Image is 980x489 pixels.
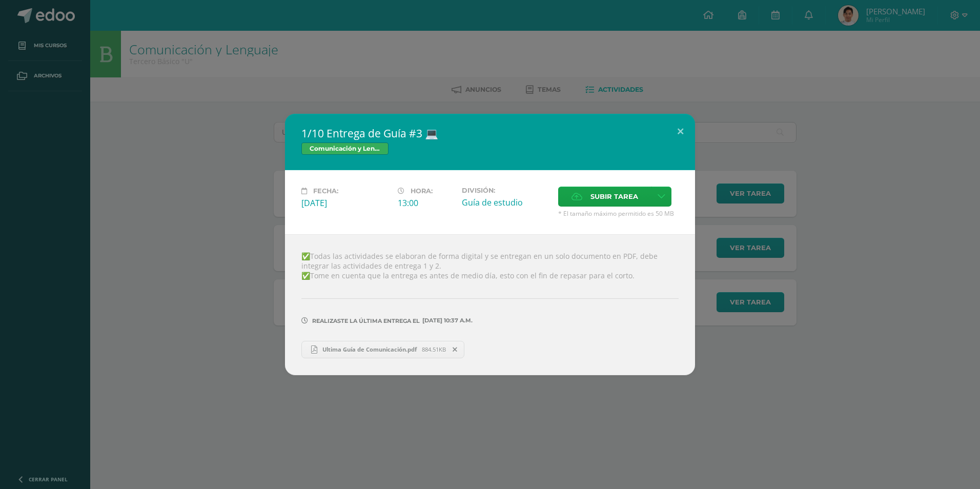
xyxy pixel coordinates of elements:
[317,345,422,353] span: Ultima Guía de Comunicación.pdf
[285,234,695,375] div: ✅Todas las actividades se elaboran de forma digital y se entregan en un solo documento en PDF, de...
[422,345,446,353] span: 884.51KB
[301,197,390,209] div: [DATE]
[313,187,338,195] span: Fecha:
[301,142,389,155] span: Comunicación y Lenguaje
[462,197,550,208] div: Guía de estudio
[666,114,695,149] button: Close (Esc)
[398,197,454,209] div: 13:00
[590,187,638,206] span: Subir tarea
[558,209,679,218] span: * El tamaño máximo permitido es 50 MB
[446,344,464,355] span: Remover entrega
[312,317,420,324] span: Realizaste la última entrega el
[301,341,464,358] a: Ultima Guía de Comunicación.pdf 884.51KB
[420,320,473,321] span: [DATE] 10:37 a.m.
[462,187,550,194] label: División:
[411,187,433,195] span: Hora:
[301,126,679,140] h2: 1/10 Entrega de Guía #3 💻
